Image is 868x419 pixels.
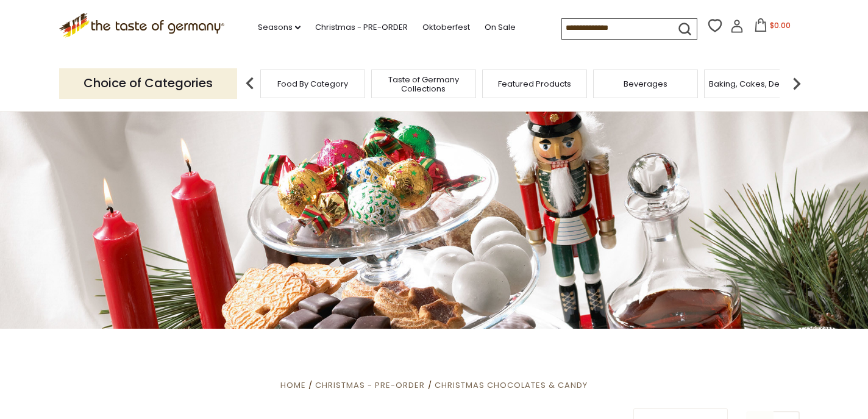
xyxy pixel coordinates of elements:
a: Beverages [624,79,667,88]
button: $0.00 [746,18,798,37]
a: Featured Products [498,79,571,88]
a: Oktoberfest [422,21,470,34]
img: next arrow [784,71,809,96]
a: Baking, Cakes, Desserts [709,79,803,88]
a: Taste of Germany Collections [375,75,472,93]
img: previous arrow [238,71,262,96]
p: Choice of Categories [59,68,237,98]
a: Christmas - PRE-ORDER [315,21,408,34]
a: Home [280,379,306,391]
a: Christmas Chocolates & Candy [435,379,588,391]
span: $0.00 [770,20,791,30]
a: On Sale [485,21,516,34]
a: Seasons [258,21,301,34]
a: Food By Category [277,79,348,88]
a: Christmas - PRE-ORDER [315,379,425,391]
